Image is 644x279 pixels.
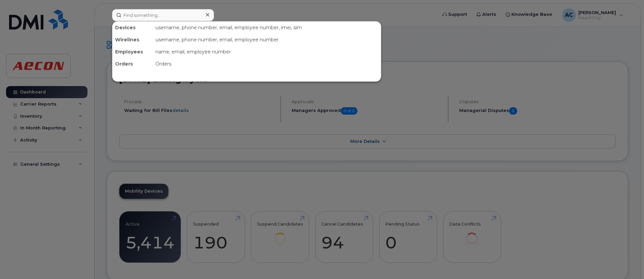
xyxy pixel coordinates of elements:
[153,34,381,46] div: username, phone number, email, employee number
[153,58,381,70] div: Orders
[153,46,381,58] div: name, email, employee number
[112,58,153,70] div: Orders
[112,22,153,34] div: Devices
[112,34,153,46] div: Wirelines
[112,46,153,58] div: Employees
[153,22,381,34] div: username, phone number, email, employee number, imei, sim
